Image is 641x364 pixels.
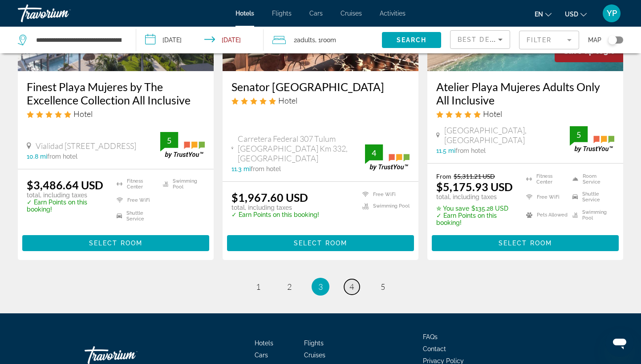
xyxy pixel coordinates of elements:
[136,27,264,53] button: Check-in date: Sep 30, 2025 Check-out date: Oct 7, 2025
[36,141,136,151] span: Vialidad [STREET_ADDRESS]
[304,352,325,359] a: Cruises
[27,153,47,160] span: 10.8 mi
[436,109,614,119] div: 5 star Hotel
[436,172,451,180] span: From
[436,180,513,193] ins: $5,175.93 USD
[22,237,209,247] a: Select Room
[255,340,273,347] a: Hotels
[436,205,515,212] p: $135.28 USD
[231,204,319,211] p: total, including taxes
[112,178,158,190] li: Fitness Center
[436,205,469,212] span: ✮ You save
[231,96,410,105] div: 5 star Hotel
[158,178,205,190] li: Swimming Pool
[297,36,315,44] span: Adults
[264,27,382,53] button: Travelers: 2 adults, 0 children
[519,30,579,50] button: Filter
[255,352,268,359] a: Cars
[535,11,543,18] span: en
[318,282,323,292] span: 3
[18,2,107,25] a: Travorium
[436,193,515,200] p: total, including taxes
[605,328,634,357] iframe: Botón para iniciar la ventana de mensajería
[341,10,362,17] a: Cruises
[349,282,354,292] span: 4
[600,4,623,23] button: User Menu
[358,191,410,198] li: Free WiFi
[432,237,619,247] a: Select Room
[27,178,103,192] ins: $3,486.64 USD
[365,144,410,171] img: trustyou-badge.svg
[601,36,623,44] button: Toggle map
[160,132,205,158] img: trustyou-badge.svg
[231,211,319,218] p: ✓ Earn Points on this booking!
[287,282,292,292] span: 2
[436,80,614,107] a: Atelier Playa Mujeres Adults Only All Inclusive
[423,333,438,340] span: FAQs
[231,165,251,172] span: 11.3 mi
[565,11,578,18] span: USD
[565,8,587,20] button: Change currency
[568,190,614,204] li: Shuttle Service
[227,235,414,251] button: Select Room
[499,240,552,247] span: Select Room
[112,210,158,222] li: Shuttle Service
[112,194,158,206] li: Free WiFi
[382,32,441,48] button: Search
[256,282,260,292] span: 1
[294,240,347,247] span: Select Room
[454,172,495,180] del: $5,311.21 USD
[321,36,336,44] span: Room
[231,191,308,204] ins: $1,967.60 USD
[231,80,410,93] a: Senator [GEOGRAPHIC_DATA]
[397,36,427,44] span: Search
[365,148,383,158] div: 4
[235,10,254,17] a: Hotels
[47,153,77,160] span: from hotel
[423,345,446,352] a: Contact
[238,134,365,163] span: Carretera Federal 307 Tulum [GEOGRAPHIC_DATA] Km 332, [GEOGRAPHIC_DATA]
[444,125,570,145] span: [GEOGRAPHIC_DATA], [GEOGRAPHIC_DATA]
[436,212,515,226] p: ✓ Earn Points on this booking!
[458,36,504,43] span: Best Deals
[535,8,552,20] button: Change language
[381,282,385,292] span: 5
[432,235,619,251] button: Select Room
[607,9,617,18] span: YP
[522,208,568,222] li: Pets Allowed
[27,109,205,119] div: 5 star Hotel
[570,126,614,152] img: trustyou-badge.svg
[358,203,410,210] li: Swimming Pool
[73,109,93,119] span: Hotel
[309,10,323,17] a: Cars
[315,34,336,46] span: , 1
[436,147,455,154] span: 11.5 mi
[251,165,281,172] span: from hotel
[227,237,414,247] a: Select Room
[22,235,209,251] button: Select Room
[380,10,406,17] a: Activities
[27,80,205,107] a: Finest Playa Mujeres by The Excellence Collection All Inclusive
[522,190,568,204] li: Free WiFi
[568,208,614,222] li: Swimming Pool
[272,10,292,17] a: Flights
[458,34,503,45] mat-select: Sort by
[27,192,105,199] p: total, including taxes
[522,172,568,186] li: Fitness Center
[89,240,142,247] span: Select Room
[160,135,178,146] div: 5
[278,96,297,105] span: Hotel
[304,340,324,347] span: Flights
